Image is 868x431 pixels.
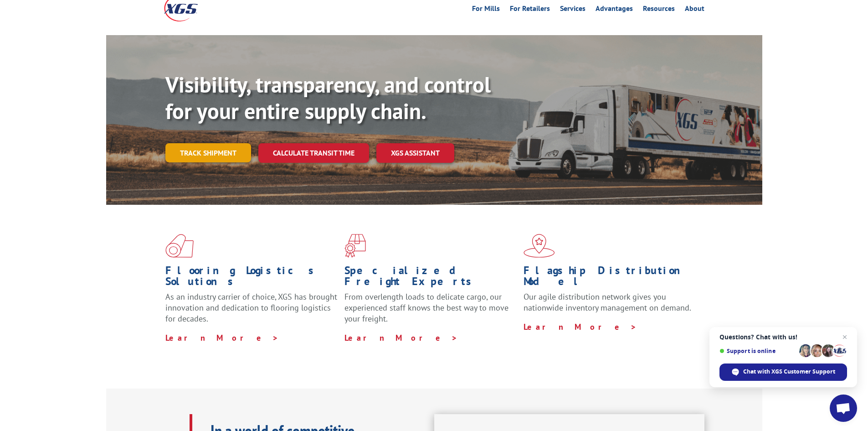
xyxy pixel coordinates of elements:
a: Learn More > [524,322,637,332]
div: Chat with XGS Customer Support [719,363,847,381]
a: Advantages [596,5,633,15]
img: xgs-icon-focused-on-flooring-red [344,234,366,258]
a: Resources [643,5,675,15]
img: xgs-icon-flagship-distribution-model-red [524,234,555,258]
a: For Mills [472,5,500,15]
span: Chat with XGS Customer Support [743,368,835,376]
a: XGS ASSISTANT [376,143,454,163]
img: xgs-icon-total-supply-chain-intelligence-red [165,234,194,258]
span: Our agile distribution network gives you nationwide inventory management on demand. [524,291,691,313]
a: Learn More > [165,332,279,343]
span: Close chat [839,332,850,343]
a: For Retailers [510,5,550,15]
span: As an industry carrier of choice, XGS has brought innovation and dedication to flooring logistics... [165,291,337,324]
a: Learn More > [344,332,458,343]
span: Support is online [719,348,796,354]
span: Questions? Chat with us! [719,333,847,341]
div: Open chat [830,395,857,422]
h1: Specialized Freight Experts [344,265,517,291]
a: Calculate transit time [258,143,369,163]
a: Track shipment [165,143,251,162]
h1: Flooring Logistics Solutions [165,265,338,291]
b: Visibility, transparency, and control for your entire supply chain. [165,70,491,125]
p: From overlength loads to delicate cargo, our experienced staff knows the best way to move your fr... [344,291,517,332]
a: Services [560,5,586,15]
h1: Flagship Distribution Model [524,265,696,291]
a: About [685,5,704,15]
